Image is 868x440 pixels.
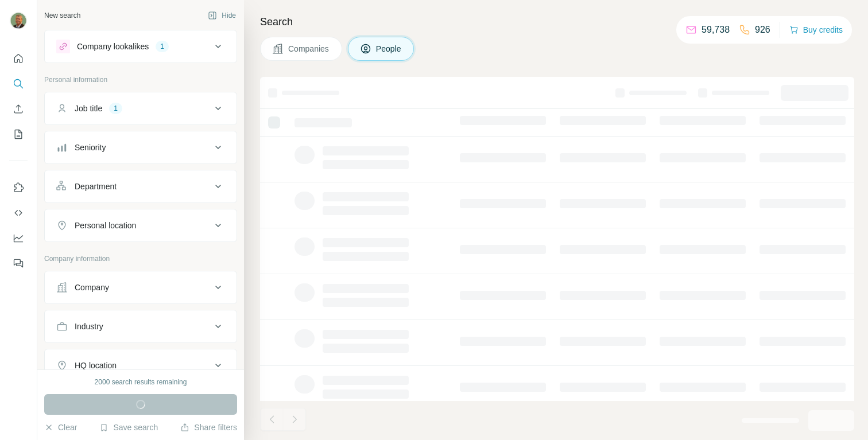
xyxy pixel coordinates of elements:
[9,253,28,274] button: Feedback
[109,103,122,114] div: 1
[75,181,117,192] div: Department
[99,422,158,433] button: Save search
[9,203,28,223] button: Use Surfe API
[9,48,28,69] button: Quick start
[9,73,28,94] button: Search
[9,124,28,145] button: My lists
[156,41,169,52] div: 1
[45,274,237,301] button: Company
[755,23,770,37] p: 926
[45,173,237,200] button: Department
[45,313,237,340] button: Industry
[75,360,117,371] div: HQ location
[44,254,237,264] p: Company information
[45,95,237,122] button: Job title1
[9,228,28,248] button: Dashboard
[45,212,237,239] button: Personal location
[44,75,237,85] p: Personal information
[9,11,28,30] img: Avatar
[75,103,102,114] div: Job title
[200,7,244,24] button: Hide
[45,352,237,379] button: HQ location
[75,220,136,231] div: Personal location
[789,22,843,38] button: Buy credits
[702,23,730,37] p: 59,738
[44,422,77,433] button: Clear
[77,41,149,52] div: Company lookalikes
[260,14,854,30] h4: Search
[75,321,103,332] div: Industry
[9,177,28,198] button: Use Surfe on LinkedIn
[45,33,237,60] button: Company lookalikes1
[75,142,106,153] div: Seniority
[376,43,402,54] span: People
[75,282,109,293] div: Company
[9,99,28,119] button: Enrich CSV
[45,134,237,161] button: Seniority
[44,10,80,21] div: New search
[288,43,330,54] span: Companies
[95,377,187,387] div: 2000 search results remaining
[180,422,237,433] button: Share filters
